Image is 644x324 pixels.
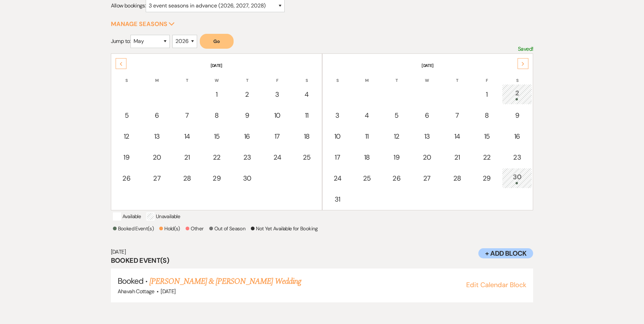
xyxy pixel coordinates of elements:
[296,89,317,99] div: 4
[116,131,138,141] div: 12
[412,69,442,84] th: W
[327,152,348,162] div: 17
[146,152,168,162] div: 20
[327,194,348,204] div: 31
[112,54,321,69] th: [DATE]
[236,152,259,162] div: 23
[446,173,468,183] div: 28
[327,131,348,141] div: 10
[113,212,141,221] p: Available
[506,172,528,184] div: 30
[118,276,143,286] span: Booked
[386,110,408,120] div: 5
[506,131,528,141] div: 16
[506,152,528,162] div: 23
[202,69,232,84] th: W
[476,173,498,183] div: 29
[113,225,154,233] p: Booked Event(s)
[251,225,317,233] p: Not Yet Available for Booking
[327,110,348,120] div: 3
[386,173,408,183] div: 26
[476,152,498,162] div: 22
[149,275,301,287] a: [PERSON_NAME] & [PERSON_NAME] Wedding
[111,21,175,27] button: Manage Seasons
[502,69,532,84] th: S
[236,110,259,120] div: 9
[159,225,180,233] p: Hold(s)
[356,152,378,162] div: 18
[266,131,288,141] div: 17
[112,69,141,84] th: S
[206,89,228,99] div: 1
[296,110,317,120] div: 11
[146,131,168,141] div: 13
[176,173,198,183] div: 28
[518,45,533,53] p: Saved!
[236,173,259,183] div: 30
[206,110,228,120] div: 8
[176,152,198,162] div: 21
[209,225,246,233] p: Out of Season
[476,89,498,99] div: 1
[327,173,348,183] div: 24
[111,38,130,45] span: Jump to:
[476,110,498,120] div: 8
[416,110,438,120] div: 6
[111,2,146,9] span: Allow bookings:
[382,69,411,84] th: T
[323,69,352,84] th: S
[506,88,528,100] div: 2
[176,131,198,141] div: 14
[176,110,198,120] div: 7
[386,152,408,162] div: 19
[232,69,262,84] th: T
[206,131,228,141] div: 15
[416,131,438,141] div: 13
[200,34,234,49] button: Go
[118,288,154,295] span: Ahavah Cottage
[506,110,528,120] div: 9
[446,110,468,120] div: 7
[416,173,438,183] div: 27
[323,54,532,69] th: [DATE]
[116,152,138,162] div: 19
[446,152,468,162] div: 21
[146,212,180,221] p: Unavailable
[111,256,533,265] h3: Booked Event(s)
[236,89,259,99] div: 2
[416,152,438,162] div: 20
[476,131,498,141] div: 15
[356,110,378,120] div: 4
[296,131,317,141] div: 18
[186,225,204,233] p: Other
[478,248,533,258] button: + Add Block
[292,69,321,84] th: S
[296,152,317,162] div: 25
[173,69,201,84] th: T
[356,173,378,183] div: 25
[356,131,378,141] div: 11
[266,110,288,120] div: 10
[472,69,501,84] th: F
[263,69,291,84] th: F
[353,69,381,84] th: M
[446,131,468,141] div: 14
[146,173,168,183] div: 27
[116,110,138,120] div: 5
[116,173,138,183] div: 26
[142,69,172,84] th: M
[266,152,288,162] div: 24
[236,131,259,141] div: 16
[146,110,168,120] div: 6
[206,152,228,162] div: 22
[111,248,533,256] h6: [DATE]
[266,89,288,99] div: 3
[443,69,471,84] th: T
[161,288,175,295] span: [DATE]
[206,173,228,183] div: 29
[386,131,408,141] div: 12
[466,281,526,288] button: Edit Calendar Block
